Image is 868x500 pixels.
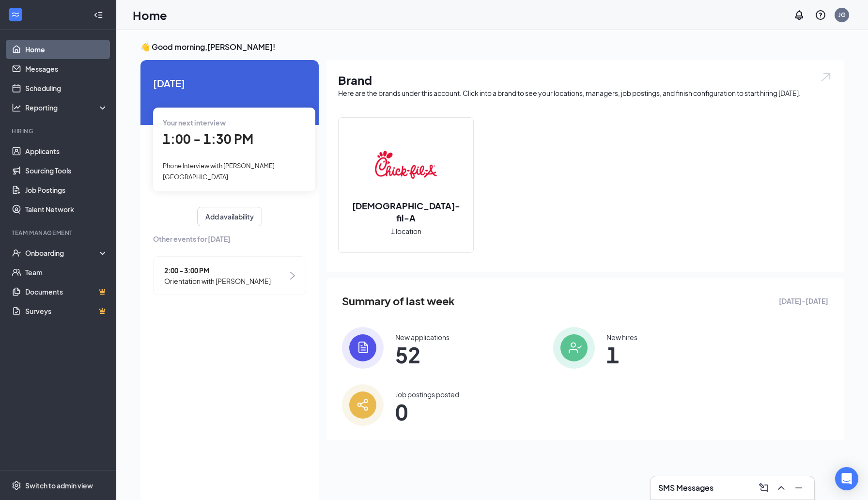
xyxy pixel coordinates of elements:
[12,481,21,490] svg: Settings
[779,296,828,306] span: [DATE] - [DATE]
[25,103,108,112] div: Reporting
[93,10,103,20] svg: Collapse
[25,301,108,321] a: SurveysCrown
[758,482,770,494] svg: ComposeMessage
[25,200,108,219] a: Talent Network
[820,72,832,83] img: open.6027fd2a22e1237b5b06.svg
[342,293,455,310] span: Summary of last week
[12,103,21,112] svg: Analysis
[375,134,437,196] img: Chick-fil-A
[25,481,93,490] div: Switch to admin view
[163,162,275,180] span: Phone Interview with [PERSON_NAME][GEOGRAPHIC_DATA]
[606,332,637,342] div: New hires
[133,7,167,23] h1: Home
[395,390,459,399] div: Job postings posted
[153,234,306,244] span: Other events for [DATE]
[342,327,384,369] img: icon
[12,248,21,258] svg: UserCheck
[140,42,844,52] h3: 👋 Good morning, [PERSON_NAME] !
[25,141,108,161] a: Applicants
[11,10,20,19] svg: WorkstreamLogo
[163,131,253,147] span: 1:00 - 1:30 PM
[775,482,787,494] svg: ChevronUp
[25,282,108,301] a: DocumentsCrown
[25,248,100,258] div: Onboarding
[342,384,384,426] img: icon
[395,403,459,421] span: 0
[606,346,637,363] span: 1
[164,276,271,286] span: Orientation with [PERSON_NAME]
[164,265,271,276] span: 2:00 - 3:00 PM
[25,59,108,78] a: Messages
[338,88,832,98] div: Here are the brands under this account. Click into a brand to see your locations, managers, job p...
[395,346,449,363] span: 52
[815,9,826,21] svg: QuestionInfo
[153,76,306,91] span: [DATE]
[838,11,846,19] div: JG
[197,207,262,226] button: Add availability
[391,226,421,236] span: 1 location
[793,482,805,494] svg: Minimize
[339,200,473,224] h2: [DEMOGRAPHIC_DATA]-fil-A
[25,263,108,282] a: Team
[791,480,806,496] button: Minimize
[12,127,106,135] div: Hiring
[25,161,108,180] a: Sourcing Tools
[25,78,108,98] a: Scheduling
[12,229,106,237] div: Team Management
[756,480,772,496] button: ComposeMessage
[553,327,595,369] img: icon
[774,480,789,496] button: ChevronUp
[338,72,832,88] h1: Brand
[658,483,713,493] h3: SMS Messages
[25,40,108,59] a: Home
[163,118,226,127] span: Your next interview
[835,467,858,490] div: Open Intercom Messenger
[793,9,805,21] svg: Notifications
[395,332,449,342] div: New applications
[25,180,108,200] a: Job Postings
